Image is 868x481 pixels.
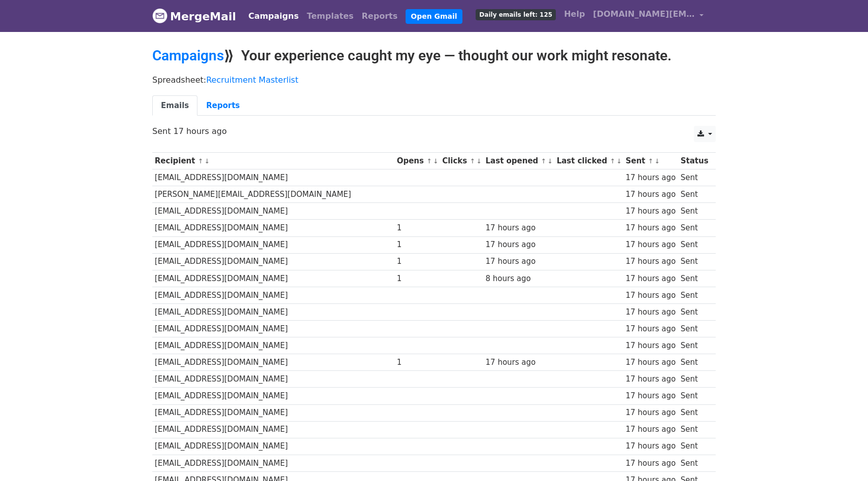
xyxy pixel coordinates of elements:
[616,157,622,165] a: ↓
[152,321,394,337] td: [EMAIL_ADDRESS][DOMAIN_NAME]
[152,270,394,287] td: [EMAIL_ADDRESS][DOMAIN_NAME]
[678,203,711,220] td: Sent
[486,357,552,368] div: 17 hours ago
[625,222,676,234] div: 17 hours ago
[554,153,623,169] th: Last clicked
[625,323,676,335] div: 17 hours ago
[486,273,552,285] div: 8 hours ago
[152,6,236,27] a: MergeMail
[625,172,676,184] div: 17 hours ago
[560,4,589,24] a: Help
[204,157,210,165] a: ↓
[152,438,394,455] td: [EMAIL_ADDRESS][DOMAIN_NAME]
[152,404,394,421] td: [EMAIL_ADDRESS][DOMAIN_NAME]
[198,157,204,165] a: ↑
[625,407,676,419] div: 17 hours ago
[152,455,394,471] td: [EMAIL_ADDRESS][DOMAIN_NAME]
[152,47,224,64] a: Campaigns
[152,75,716,85] p: Spreadsheet:
[152,287,394,303] td: [EMAIL_ADDRESS][DOMAIN_NAME]
[625,290,676,301] div: 17 hours ago
[486,239,552,251] div: 17 hours ago
[397,222,438,234] div: 1
[678,287,711,303] td: Sent
[678,236,711,253] td: Sent
[610,157,615,165] a: ↑
[244,6,303,26] a: Campaigns
[678,404,711,421] td: Sent
[678,220,711,236] td: Sent
[625,458,676,469] div: 17 hours ago
[470,157,476,165] a: ↑
[426,157,432,165] a: ↑
[625,357,676,368] div: 17 hours ago
[152,169,394,186] td: [EMAIL_ADDRESS][DOMAIN_NAME]
[152,421,394,438] td: [EMAIL_ADDRESS][DOMAIN_NAME]
[678,303,711,320] td: Sent
[678,153,711,169] th: Status
[678,438,711,455] td: Sent
[152,47,716,64] h2: ⟫ Your experience caught my eye — thought our work might resonate.
[625,424,676,435] div: 17 hours ago
[152,220,394,236] td: [EMAIL_ADDRESS][DOMAIN_NAME]
[397,256,438,267] div: 1
[394,153,440,169] th: Opens
[358,6,402,26] a: Reports
[152,126,716,136] p: Sent 17 hours ago
[589,4,708,28] a: [DOMAIN_NAME][EMAIL_ADDRESS][DOMAIN_NAME]
[678,186,711,203] td: Sent
[152,303,394,320] td: [EMAIL_ADDRESS][DOMAIN_NAME]
[152,203,394,220] td: [EMAIL_ADDRESS][DOMAIN_NAME]
[654,157,660,165] a: ↓
[152,95,197,116] a: Emails
[152,388,394,404] td: [EMAIL_ADDRESS][DOMAIN_NAME]
[152,186,394,203] td: [PERSON_NAME][EMAIL_ADDRESS][DOMAIN_NAME]
[678,421,711,438] td: Sent
[625,340,676,352] div: 17 hours ago
[678,169,711,186] td: Sent
[625,273,676,285] div: 17 hours ago
[433,157,439,165] a: ↓
[625,239,676,251] div: 17 hours ago
[152,8,168,23] img: MergeMail logo
[486,222,552,234] div: 17 hours ago
[197,95,248,116] a: Reports
[472,4,560,24] a: Daily emails left: 125
[303,6,357,26] a: Templates
[625,189,676,200] div: 17 hours ago
[678,337,711,354] td: Sent
[152,371,394,388] td: [EMAIL_ADDRESS][DOMAIN_NAME]
[678,371,711,388] td: Sent
[440,153,483,169] th: Clicks
[152,354,394,371] td: [EMAIL_ADDRESS][DOMAIN_NAME]
[678,270,711,287] td: Sent
[476,9,556,20] span: Daily emails left: 125
[625,306,676,318] div: 17 hours ago
[476,157,482,165] a: ↓
[397,239,438,251] div: 1
[678,455,711,471] td: Sent
[625,373,676,385] div: 17 hours ago
[678,388,711,404] td: Sent
[678,354,711,371] td: Sent
[625,256,676,267] div: 17 hours ago
[397,273,438,285] div: 1
[152,153,394,169] th: Recipient
[486,256,552,267] div: 17 hours ago
[625,390,676,402] div: 17 hours ago
[152,236,394,253] td: [EMAIL_ADDRESS][DOMAIN_NAME]
[206,75,298,85] a: Recruitment Masterlist
[623,153,678,169] th: Sent
[678,253,711,270] td: Sent
[593,8,694,20] span: [DOMAIN_NAME][EMAIL_ADDRESS][DOMAIN_NAME]
[483,153,554,169] th: Last opened
[625,205,676,217] div: 17 hours ago
[547,157,553,165] a: ↓
[541,157,547,165] a: ↑
[648,157,654,165] a: ↑
[152,253,394,270] td: [EMAIL_ADDRESS][DOMAIN_NAME]
[625,440,676,452] div: 17 hours ago
[678,321,711,337] td: Sent
[397,357,438,368] div: 1
[152,337,394,354] td: [EMAIL_ADDRESS][DOMAIN_NAME]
